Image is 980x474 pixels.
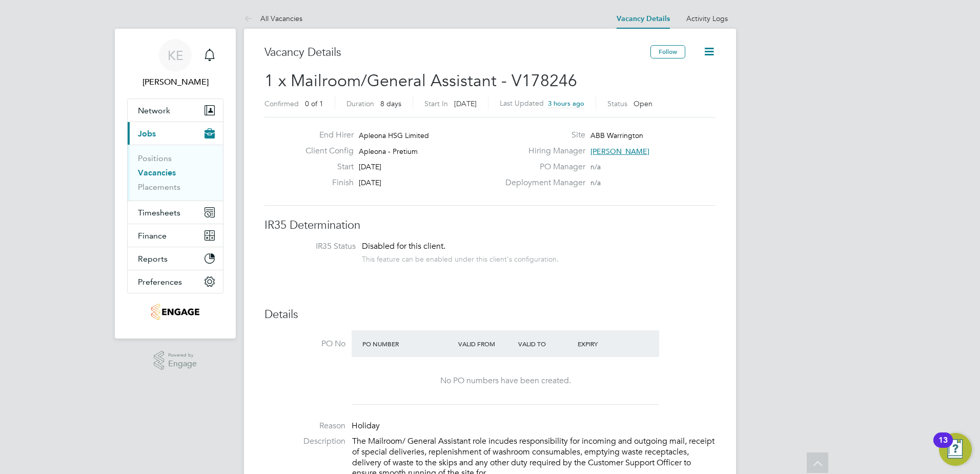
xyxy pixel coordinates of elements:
a: Placements [138,182,180,192]
span: n/a [590,162,601,171]
span: Apleona HSG Limited [359,131,429,140]
a: Vacancies [138,168,176,177]
button: Reports [128,247,223,270]
h3: IR35 Determination [264,218,716,233]
div: Valid To [516,334,576,353]
button: Follow [650,45,685,58]
div: This feature can be enabled under this client's configuration. [362,252,559,264]
span: 8 days [380,99,401,108]
label: PO Manager [499,162,585,172]
div: PO Number [360,334,456,353]
a: All Vacancies [244,14,302,23]
label: Status [607,99,627,108]
button: Finance [128,224,223,247]
label: IR35 Status [275,241,356,252]
span: 0 of 1 [305,99,323,108]
h3: Vacancy Details [264,45,650,60]
div: 13 [938,440,948,453]
button: Timesheets [128,201,223,224]
label: Hiring Manager [499,146,585,156]
button: Preferences [128,270,223,293]
a: Go to home page [127,304,223,320]
label: Client Config [297,146,354,156]
a: Vacancy Details [617,14,670,23]
span: 1 x Mailroom/General Assistant - V178246 [264,71,577,91]
label: Site [499,130,585,141]
span: Preferences [138,277,182,287]
a: Positions [138,153,172,163]
a: Activity Logs [686,14,728,23]
label: PO No [264,339,345,349]
label: Start [297,162,354,172]
div: No PO numbers have been created. [362,376,649,386]
span: Timesheets [138,208,180,218]
span: Holiday [352,421,380,431]
button: Open Resource Center, 13 new notifications [939,433,972,466]
span: Finance [138,231,167,241]
button: Network [128,99,223,122]
span: Jobs [138,129,156,139]
span: [DATE] [359,162,381,171]
button: Jobs [128,122,223,145]
span: Network [138,106,170,115]
span: Apleona - Pretium [359,147,418,156]
span: n/a [590,178,601,187]
label: Reason [264,421,345,431]
label: End Hirer [297,130,354,141]
a: KE[PERSON_NAME] [127,39,223,88]
nav: Main navigation [115,29,236,339]
label: Description [264,436,345,447]
span: [PERSON_NAME] [590,147,649,156]
span: 3 hours ago [548,99,584,108]
span: [DATE] [454,99,477,108]
label: Duration [346,99,374,108]
label: Deployment Manager [499,177,585,188]
label: Finish [297,177,354,188]
span: [DATE] [359,178,381,187]
div: Jobs [128,145,223,201]
label: Start In [424,99,448,108]
div: Expiry [575,334,635,353]
span: Powered by [168,351,197,360]
label: Last Updated [500,98,544,108]
span: Reports [138,254,168,264]
span: ABB Warrington [590,131,643,140]
img: modedge-logo-retina.png [151,304,199,320]
span: Open [634,99,652,108]
span: Engage [168,360,197,368]
span: Kieran Edwards [127,76,223,88]
span: KE [168,49,183,62]
label: Confirmed [264,99,299,108]
span: Disabled for this client. [362,241,445,251]
div: Valid From [456,334,516,353]
a: Powered byEngage [154,351,197,370]
h3: Details [264,307,716,322]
